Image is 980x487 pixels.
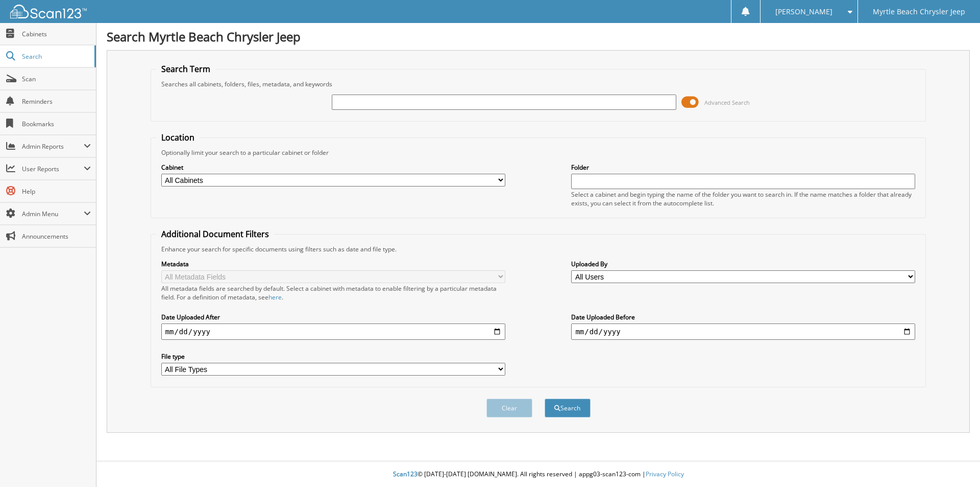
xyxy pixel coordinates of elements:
[96,462,980,487] div: © [DATE]-[DATE] [DOMAIN_NAME]. All rights reserved | appg03-scan123-com |
[22,30,91,38] span: Cabinets
[107,28,970,45] h1: Search Myrtle Beach Chrysler Jeep
[22,52,89,61] span: Search
[156,132,200,143] legend: Location
[22,97,91,106] span: Reminders
[22,187,91,196] span: Help
[775,9,832,15] span: [PERSON_NAME]
[571,313,915,321] label: Date Uploaded Before
[156,148,921,157] div: Optionally limit your search to a particular cabinet or folder
[545,399,591,418] button: Search
[161,260,505,268] label: Metadata
[268,293,282,302] a: here
[571,190,915,207] div: Select a cabinet and begin typing the name of the folder you want to search in. If the name match...
[161,313,505,321] label: Date Uploaded After
[22,165,84,173] span: User Reports
[156,63,215,75] legend: Search Term
[156,80,921,88] div: Searches all cabinets, folders, files, metadata, and keywords
[22,210,84,218] span: Admin Menu
[486,399,532,418] button: Clear
[22,75,91,83] span: Scan
[161,323,505,340] input: start
[571,323,915,340] input: end
[646,470,684,478] a: Privacy Policy
[10,5,87,18] img: scan123-logo-white.svg
[161,163,505,172] label: Cabinet
[161,352,505,361] label: File type
[571,163,915,172] label: Folder
[22,232,91,241] span: Announcements
[571,260,915,268] label: Uploaded By
[156,228,274,240] legend: Additional Document Filters
[156,245,921,253] div: Enhance your search for specific documents using filters such as date and file type.
[873,9,965,15] span: Myrtle Beach Chrysler Jeep
[161,284,505,302] div: All metadata fields are searched by default. Select a cabinet with metadata to enable filtering b...
[22,142,84,151] span: Admin Reports
[393,470,418,478] span: Scan123
[22,120,91,128] span: Bookmarks
[704,99,750,106] span: Advanced Search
